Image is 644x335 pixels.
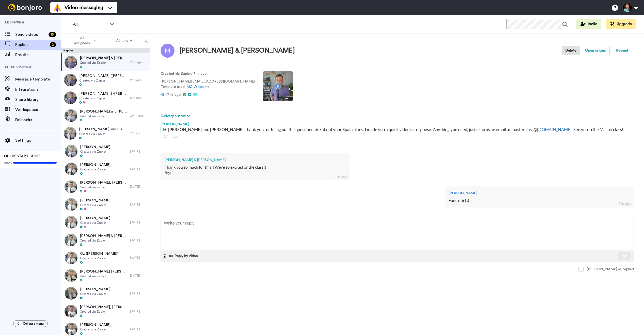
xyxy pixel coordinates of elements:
img: 238fae6d-6132-4ce1-a9fa-be0135bdc4c2-thumb.jpg [65,180,77,193]
span: Created via Zapier [80,310,128,314]
img: 49710df9-edf9-4b26-9bab-b663121a7572-thumb.jpg [64,91,77,104]
img: Image of Marnie & Ricky Hards [161,44,175,58]
span: Settings [15,137,61,143]
button: All time [106,36,143,45]
button: Reply by Video [168,252,199,260]
span: [PERSON_NAME], [PERSON_NAME] [80,180,128,185]
img: export.svg [144,39,148,43]
button: Export all results that match these filters now. [142,37,149,44]
div: [DATE] [130,149,148,153]
span: [PERSON_NAME] ([PERSON_NAME] and [PERSON_NAME]) [79,73,128,78]
span: [PERSON_NAME], my husband [PERSON_NAME], and our two kids [PERSON_NAME] (age [DEMOGRAPHIC_DATA]) ... [79,127,128,132]
strong: Created via Zapier [161,72,191,75]
span: [PERSON_NAME] [80,145,110,150]
img: 6b2902a7-d23a-40d0-a8ea-22e39d02a004-thumb.jpg [64,127,76,140]
button: Invite [576,19,601,29]
span: [PERSON_NAME] S-[PERSON_NAME] & [PERSON_NAME] [79,91,128,96]
img: 1d78c754-7877-44d1-aa02-823a19ad6c45-thumb.jpg [65,234,77,246]
a: [PERSON_NAME] & [PERSON_NAME]Created via Zapier[DATE] [61,231,150,249]
a: [PERSON_NAME]Created via Zapier[DATE] [61,284,150,302]
span: Created via Zapier [80,256,118,260]
div: Thank you so much for this!! We’re so excited or the class!! [165,164,346,170]
div: [PERSON_NAME] [161,119,634,126]
span: [PERSON_NAME] and [PERSON_NAME] [80,109,128,114]
img: af2f56d8-fe72-4a66-9c2b-4acd31d6b90f-thumb.jpg [65,198,77,211]
div: Fantastic! :) [449,198,630,203]
a: [PERSON_NAME]Created via Zapier[DATE] [61,213,150,231]
span: [PERSON_NAME] & [PERSON_NAME] [80,233,128,238]
a: [PERSON_NAME]Created via Zapier[DATE] [61,142,150,160]
button: Delete [562,46,580,55]
a: [PERSON_NAME] [PERSON_NAME]Created via Zapier[DATE] [61,267,150,284]
p: [PERSON_NAME][EMAIL_ADDRESS][DOMAIN_NAME] Template used: [161,79,255,90]
span: Created via Zapier [80,61,128,65]
a: [PERSON_NAME], [PERSON_NAME]Created via Zapier[DATE] [61,302,150,320]
button: Resend [613,46,631,55]
img: 320c3a44-3b99-488f-b097-7365a407dac2-thumb.jpg [65,287,77,300]
button: Open original [582,46,610,55]
img: 648155f2-7a2e-4a44-a1a4-2bf1d8257b51-thumb.jpg [65,305,77,317]
span: [PERSON_NAME] [80,162,110,167]
a: [PERSON_NAME], [PERSON_NAME]Created via Zapier[DATE] [61,178,150,196]
span: QUICK START GUIDE [4,154,41,158]
div: 2 [50,42,56,47]
div: [DATE] [130,327,148,331]
span: Share library [15,97,61,103]
div: 2 hr ago [618,201,631,206]
span: 17 hr ago [166,93,181,97]
div: [DATE] [130,202,148,206]
img: bc6e5329-5e82-475e-8b3c-04db92e7dd70-thumb.jpg [65,163,77,175]
div: [DATE] [130,291,148,295]
a: [PERSON_NAME], my husband [PERSON_NAME], and our two kids [PERSON_NAME] (age [DEMOGRAPHIC_DATA]) ... [61,124,150,142]
span: Workspaces [15,107,61,113]
span: Created via Zapier [79,78,128,83]
div: 23 hr ago [130,131,148,135]
span: Collapse menu [23,322,44,326]
button: All assignees [62,34,106,48]
span: Created via Zapier [80,221,110,225]
span: Message template [15,76,61,82]
span: [PERSON_NAME] [80,287,110,292]
a: [PERSON_NAME]Created via Zapier[DATE] [61,196,150,213]
div: [PERSON_NAME] as replied [587,267,634,272]
a: [PERSON_NAME] ([PERSON_NAME] and [PERSON_NAME])Created via Zapier2 hr ago [61,71,150,89]
span: Created via Zapier [80,274,128,278]
span: Oz ([PERSON_NAME]) [80,251,118,256]
span: Replies [15,42,48,48]
div: [DATE] [130,185,148,189]
div: Replies [61,48,150,53]
div: [DATE] [130,256,148,260]
span: Results [15,52,61,58]
img: vm-color.svg [53,4,61,12]
button: Collapse menu [13,320,48,327]
div: 17 hr ago [164,134,631,139]
div: [DATE] [130,309,148,313]
span: Fallbacks [15,117,61,123]
div: 15 [49,32,56,37]
div: [DATE] [130,238,148,242]
a: MC Welcome [186,85,209,89]
span: 100% [4,161,12,165]
span: Created via Zapier [80,238,128,243]
div: [PERSON_NAME] & [PERSON_NAME] [165,157,346,162]
span: All assignees [72,36,92,46]
img: bj-logo-header-white.svg [6,4,44,11]
div: 20 hr ago [130,114,148,118]
a: Oz ([PERSON_NAME])Created via Zapier[DATE] [61,249,150,267]
img: 568435b7-a572-4df2-8684-e124d6ae797e-thumb.jpg [64,74,77,86]
span: [PERSON_NAME] [80,322,110,327]
a: [PERSON_NAME] S-[PERSON_NAME] & [PERSON_NAME]Created via Zapier2 hr ago [61,89,150,107]
img: a35d1ea9-4b30-4ff7-b7c2-723e58819150-thumb.jpg [65,216,77,229]
div: 7 hr ago [130,60,148,64]
a: [PERSON_NAME] & [PERSON_NAME]Created via Zapier7 hr ago [61,53,150,71]
img: a86dd238-ea13-4459-93af-1c64c4907583-thumb.jpg [65,251,77,264]
span: Created via Zapier [79,96,128,100]
div: 7 hr ago [334,174,347,179]
a: [PERSON_NAME] and [PERSON_NAME]Created via Zapier20 hr ago [61,107,150,124]
span: [PERSON_NAME], [PERSON_NAME] [80,305,128,310]
a: [DOMAIN_NAME] [537,127,572,132]
span: Video messaging [65,4,103,11]
p: : 17 hr ago [161,71,255,76]
span: [PERSON_NAME] & [PERSON_NAME] [80,56,128,61]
